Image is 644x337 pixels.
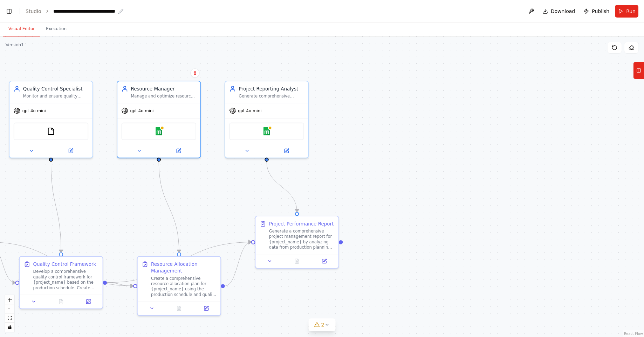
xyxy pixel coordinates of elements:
[155,127,163,135] img: Google sheets
[283,257,311,265] button: No output available
[238,108,261,113] span: gpt-4o-mini
[26,8,124,15] nav: breadcrumb
[313,257,336,265] button: Open in side panel
[6,42,24,48] div: Version 1
[624,332,643,336] a: React Flow attribution
[159,147,198,155] button: Open in side panel
[165,304,193,312] button: No output available
[23,86,89,92] div: Quality Control Specialist
[47,298,75,306] button: No output available
[151,261,217,274] div: Resource Allocation Management
[156,162,183,252] g: Edge from d6ade6f5-eb0e-44c5-bb8d-ea692995ec07 to 9a0af6ff-9bd1-47bd-b372-a7ed42ba5d96
[151,276,217,297] div: Create a comprehensive resource allocation plan for {project_name} using the production schedule ...
[5,304,14,314] button: zoom out
[48,162,64,252] g: Edge from b347a99e-ee63-4a87-b89f-fe7654ccad80 to a8f82a4e-1655-47fd-86d1-35ca5ae26db3
[581,5,612,18] button: Publish
[33,269,98,291] div: Develop a comprehensive quality control framework for {project_name} based on the production sche...
[33,261,96,268] div: Quality Control Framework
[309,318,336,331] button: 2
[77,298,100,306] button: Open in side panel
[551,8,575,15] span: Download
[255,216,339,269] div: Project Performance ReportGenerate a comprehensive project management report for {project_name} b...
[540,5,578,18] button: Download
[225,239,251,289] g: Edge from 9a0af6ff-9bd1-47bd-b372-a7ed42ba5d96 to f5f5a428-dfc8-4673-a99b-0ce59cd9e0de
[107,239,251,286] g: Edge from a8f82a4e-1655-47fd-86d1-35ca5ae26db3 to f5f5a428-dfc8-4673-a99b-0ce59cd9e0de
[190,68,199,77] button: Delete node
[269,220,334,227] div: Project Performance Report
[130,108,153,113] span: gpt-4o-mini
[26,8,41,14] a: Studio
[23,94,89,99] div: Monitor and ensure quality standards for {project_name} screw production, implementing quality co...
[9,81,93,158] div: Quality Control SpecialistMonitor and ensure quality standards for {project_name} screw productio...
[225,81,309,158] div: Project Reporting AnalystGenerate comprehensive project reports and analytics for {project_name},...
[626,8,636,15] span: Run
[137,256,221,316] div: Resource Allocation ManagementCreate a comprehensive resource allocation plan for {project_name} ...
[4,6,14,16] button: Show left sidebar
[107,279,133,289] g: Edge from a8f82a4e-1655-47fd-86d1-35ca5ae26db3 to 9a0af6ff-9bd1-47bd-b372-a7ed42ba5d96
[239,86,304,92] div: Project Reporting Analyst
[5,314,14,323] button: fit view
[263,162,300,212] g: Edge from de8d91ba-f149-4be9-a9ba-e11745cc920e to f5f5a428-dfc8-4673-a99b-0ce59cd9e0de
[5,323,14,332] button: toggle interactivity
[239,94,304,99] div: Generate comprehensive project reports and analytics for {project_name}, tracking key performance...
[262,127,270,135] img: Google sheets
[3,22,40,36] button: Visual Editor
[40,22,72,36] button: Execution
[615,5,638,18] button: Run
[592,8,609,15] span: Publish
[117,81,201,158] div: Resource ManagerManage and optimize resource allocation for {project_name}, including raw materia...
[321,321,324,328] span: 2
[131,86,196,92] div: Resource Manager
[195,304,218,312] button: Open in side panel
[5,295,14,304] button: zoom in
[131,94,196,99] div: Manage and optimize resource allocation for {project_name}, including raw materials inventory, ma...
[47,127,55,135] img: FileReadTool
[267,147,306,155] button: Open in side panel
[269,228,335,250] div: Generate a comprehensive project management report for {project_name} by analyzing data from prod...
[19,256,103,309] div: Quality Control FrameworkDevelop a comprehensive quality control framework for {project_name} bas...
[22,108,46,113] span: gpt-4o-mini
[5,295,14,332] div: React Flow controls
[52,147,90,155] button: Open in side panel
